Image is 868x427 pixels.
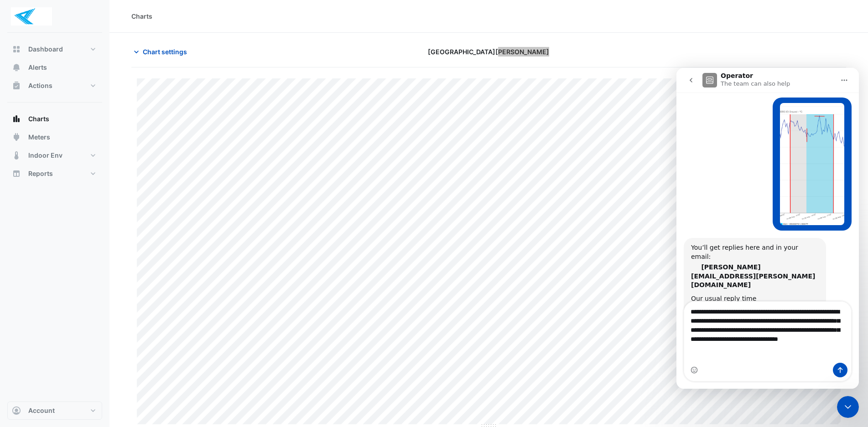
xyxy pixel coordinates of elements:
span: Alerts [28,63,47,72]
button: Alerts [7,58,102,77]
app-icon: Meters [12,133,21,142]
span: Account [28,406,55,415]
button: Reports [7,165,102,183]
span: Actions [28,81,52,90]
iframe: Intercom live chat [837,396,859,418]
button: Chart settings [131,44,193,60]
app-icon: Reports [12,169,21,178]
span: Charts [28,114,49,123]
button: Indoor Env [7,146,102,165]
span: [GEOGRAPHIC_DATA][PERSON_NAME] [428,47,549,57]
app-icon: Alerts [12,63,21,72]
button: Account [7,401,102,420]
app-icon: Charts [12,114,21,123]
iframe: Intercom live chat [676,68,859,389]
span: Chart settings [143,47,187,57]
app-icon: Indoor Env [12,151,21,160]
span: Reports [28,169,53,178]
span: Indoor Env [28,151,62,160]
button: Meters [7,128,102,146]
button: Dashboard [7,40,102,58]
span: Meters [28,133,50,142]
div: Charts [131,11,152,21]
img: Company Logo [11,7,52,26]
span: Dashboard [28,45,63,54]
button: Actions [7,77,102,95]
button: Charts [7,110,102,128]
app-icon: Actions [12,81,21,90]
app-icon: Dashboard [12,45,21,54]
